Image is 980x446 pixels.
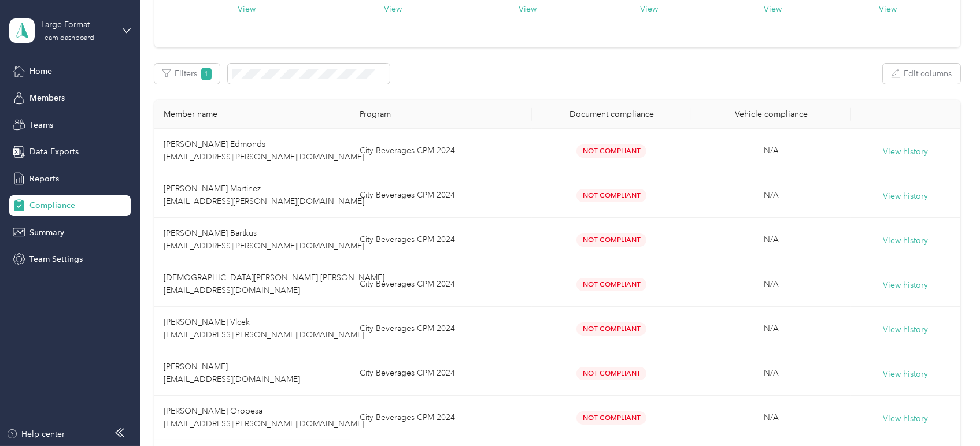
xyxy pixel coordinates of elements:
span: Compliance [29,199,75,211]
button: View history [883,146,928,158]
button: View history [883,235,928,247]
div: Team dashboard [41,35,94,42]
button: View [764,3,782,15]
span: Teams [29,119,53,131]
span: N/A [764,235,779,244]
td: City Beverages CPM 2024 [350,173,532,218]
div: Document compliance [541,109,682,119]
span: Not Compliant [576,411,646,425]
td: City Beverages CPM 2024 [350,307,532,351]
button: View history [883,368,928,381]
span: 1 [201,68,212,80]
button: Edit columns [883,64,960,84]
span: Data Exports [29,146,79,158]
span: N/A [764,279,779,289]
td: City Beverages CPM 2024 [350,129,532,173]
button: Help center [6,428,65,440]
button: Filters1 [154,64,220,84]
span: [DEMOGRAPHIC_DATA][PERSON_NAME] [PERSON_NAME] [EMAIL_ADDRESS][DOMAIN_NAME] [164,273,384,295]
span: Reports [29,173,59,185]
span: [PERSON_NAME] Vlcek [EMAIL_ADDRESS][PERSON_NAME][DOMAIN_NAME] [164,317,364,340]
span: [PERSON_NAME] Bartkus [EMAIL_ADDRESS][PERSON_NAME][DOMAIN_NAME] [164,228,364,251]
span: Not Compliant [576,233,646,247]
td: City Beverages CPM 2024 [350,351,532,396]
span: [PERSON_NAME] Edmonds [EMAIL_ADDRESS][PERSON_NAME][DOMAIN_NAME] [164,139,364,162]
span: Not Compliant [576,144,646,158]
th: Member name [154,100,350,129]
span: Not Compliant [576,322,646,336]
th: Program [350,100,532,129]
button: View [519,3,537,15]
span: Not Compliant [576,367,646,380]
button: View history [883,412,928,425]
span: Members [29,92,65,104]
td: City Beverages CPM 2024 [350,262,532,307]
span: Not Compliant [576,278,646,291]
span: N/A [764,412,779,422]
button: View [238,3,256,15]
button: View history [883,324,928,336]
button: View [640,3,658,15]
td: City Beverages CPM 2024 [350,218,532,262]
td: City Beverages CPM 2024 [350,396,532,440]
span: Home [29,65,52,77]
span: Summary [29,226,64,239]
button: View [879,3,897,15]
iframe: Everlance-gr Chat Button Frame [915,381,980,446]
span: N/A [764,324,779,333]
span: N/A [764,146,779,155]
span: Not Compliant [576,189,646,202]
span: [PERSON_NAME] Martinez [EMAIL_ADDRESS][PERSON_NAME][DOMAIN_NAME] [164,184,364,206]
div: Large Format [41,18,113,31]
span: [PERSON_NAME] Oropesa [EMAIL_ADDRESS][PERSON_NAME][DOMAIN_NAME] [164,406,364,429]
span: N/A [764,190,779,200]
span: [PERSON_NAME] [EMAIL_ADDRESS][DOMAIN_NAME] [164,362,300,384]
button: View [384,3,402,15]
span: N/A [764,368,779,378]
div: Vehicle compliance [701,109,842,119]
span: Team Settings [29,253,83,265]
button: View history [883,190,928,203]
button: View history [883,279,928,292]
